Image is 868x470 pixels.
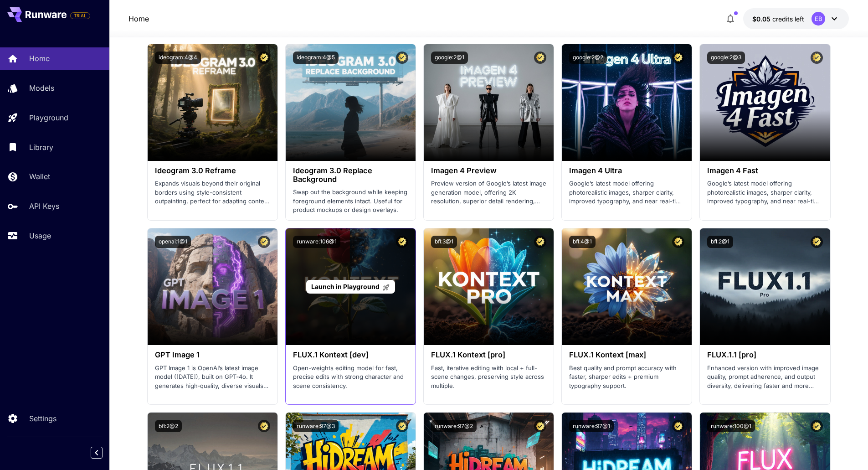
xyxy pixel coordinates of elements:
span: Launch in Playground [311,283,380,290]
button: google:2@2 [569,52,607,64]
button: Certified Model – Vetted for best performance and includes a commercial license. [396,236,408,248]
h3: Imagen 4 Ultra [569,166,684,175]
img: alt [286,44,416,161]
h3: FLUX.1 Kontext [pro] [431,351,546,359]
img: alt [424,44,554,161]
button: Certified Model – Vetted for best performance and includes a commercial license. [258,52,270,64]
nav: breadcrumb [128,13,149,24]
a: Home [128,13,149,24]
img: alt [148,228,277,345]
button: runware:97@3 [293,420,339,432]
button: Certified Model – Vetted for best performance and includes a commercial license. [672,236,684,248]
button: Certified Model – Vetted for best performance and includes a commercial license. [672,52,684,64]
p: Home [29,53,50,64]
button: Certified Model – Vetted for best performance and includes a commercial license. [811,420,823,432]
h3: FLUX.1 Kontext [dev] [293,351,408,359]
h3: FLUX.1.1 [pro] [707,351,822,359]
p: Best quality and prompt accuracy with faster, sharper edits + premium typography support. [569,364,684,391]
button: Certified Model – Vetted for best performance and includes a commercial license. [534,236,546,248]
button: runware:106@1 [293,236,340,248]
p: Google’s latest model offering photorealistic images, sharper clarity, improved typography, and n... [569,179,684,206]
button: $0.05EB [743,8,849,29]
button: Certified Model – Vetted for best performance and includes a commercial license. [672,420,684,432]
img: alt [700,228,830,345]
h3: Ideogram 3.0 Replace Background [293,166,408,184]
p: API Keys [29,201,59,212]
img: alt [148,44,277,161]
h3: GPT Image 1 [155,351,270,359]
button: google:2@3 [707,52,745,64]
span: $0.05 [752,15,772,23]
span: credits left [772,15,804,23]
button: Certified Model – Vetted for best performance and includes a commercial license. [396,52,408,64]
button: bfl:3@1 [431,236,457,248]
p: Fast, iterative editing with local + full-scene changes, preserving style across multiple. [431,364,546,391]
button: bfl:4@1 [569,236,596,248]
button: google:2@1 [431,52,468,64]
p: Enhanced version with improved image quality, prompt adherence, and output diversity, delivering ... [707,364,822,391]
button: Certified Model – Vetted for best performance and includes a commercial license. [396,420,408,432]
button: Certified Model – Vetted for best performance and includes a commercial license. [258,236,270,248]
button: Certified Model – Vetted for best performance and includes a commercial license. [811,52,823,64]
p: Library [29,142,53,153]
button: Certified Model – Vetted for best performance and includes a commercial license. [534,420,546,432]
img: alt [424,228,554,345]
button: Certified Model – Vetted for best performance and includes a commercial license. [811,236,823,248]
button: bfl:2@1 [707,236,733,248]
p: Wallet [29,171,50,182]
h3: Imagen 4 Fast [707,166,822,175]
p: Models [29,83,54,93]
p: Settings [29,413,56,424]
span: Add your payment card to enable full platform functionality. [70,10,90,21]
p: Usage [29,230,51,241]
img: alt [700,44,830,161]
button: Certified Model – Vetted for best performance and includes a commercial license. [534,52,546,64]
button: bfl:2@2 [155,420,182,432]
button: runware:97@1 [569,420,614,432]
p: Open-weights editing model for fast, precise edits with strong character and scene consistency. [293,364,408,391]
h3: Ideogram 3.0 Reframe [155,166,270,175]
div: Collapse sidebar [98,444,109,461]
p: Preview version of Google’s latest image generation model, offering 2K resolution, superior detai... [431,179,546,206]
button: runware:97@2 [431,420,477,432]
h3: FLUX.1 Kontext [max] [569,351,684,359]
h3: Imagen 4 Preview [431,166,546,175]
img: alt [562,228,692,345]
span: TRIAL [71,12,90,19]
img: alt [562,44,692,161]
p: Expands visuals beyond their original borders using style-consistent outpainting, perfect for ada... [155,179,270,206]
button: Collapse sidebar [91,447,103,459]
div: $0.05 [752,14,804,24]
button: openai:1@1 [155,236,191,248]
button: ideogram:4@4 [155,52,201,64]
button: Certified Model – Vetted for best performance and includes a commercial license. [258,420,270,432]
p: GPT Image 1 is OpenAI’s latest image model ([DATE]), built on GPT‑4o. It generates high‑quality, ... [155,364,270,391]
button: ideogram:4@5 [293,52,339,64]
div: EB [812,12,825,26]
a: Launch in Playground [306,280,395,294]
p: Playground [29,112,68,123]
p: Google’s latest model offering photorealistic images, sharper clarity, improved typography, and n... [707,179,822,206]
p: Swap out the background while keeping foreground elements intact. Useful for product mockups or d... [293,188,408,215]
button: runware:100@1 [707,420,755,432]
